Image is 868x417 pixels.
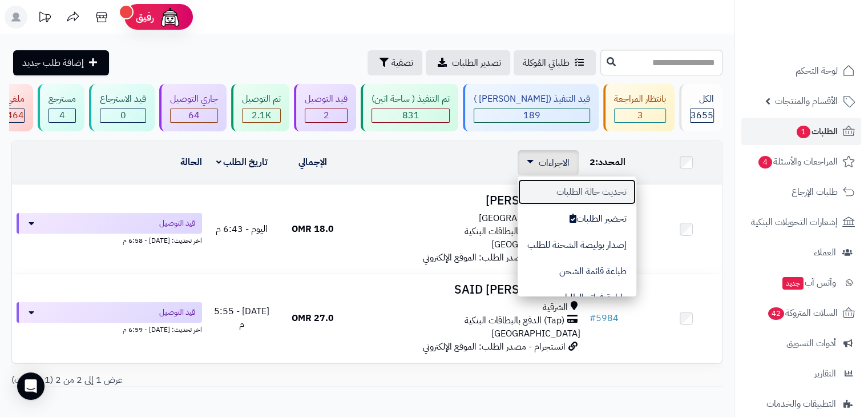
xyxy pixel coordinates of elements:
div: جاري التوصيل [170,93,218,106]
img: ai-face.png [159,6,181,29]
span: المراجعات والأسئلة [757,154,838,170]
a: بانتظار المراجعة 3 [601,84,677,131]
a: #5984 [590,311,619,325]
a: قيد الاسترجاع 0 [87,84,157,131]
a: إشعارات التحويلات البنكية [741,209,861,236]
span: قيد التوصيل [159,218,195,229]
div: المحدد: [590,156,647,169]
span: 2.1K [252,109,271,122]
button: تحديث حالة الطلبات [518,179,636,205]
div: مسترجع [49,93,76,106]
span: # [590,311,596,325]
div: اخر تحديث: [DATE] - 6:58 م [17,234,202,246]
span: انستجرام - مصدر الطلب: الموقع الإلكتروني [423,340,566,354]
span: 0 [120,109,126,122]
div: تم التوصيل [242,93,281,106]
div: 64 [171,109,217,122]
span: الأقسام والمنتجات [775,93,838,109]
span: العملاء [814,244,836,260]
span: 3655 [691,109,713,122]
div: الكل [690,93,714,106]
span: السلات المتروكة [767,305,838,321]
a: العملاء [741,239,861,266]
span: 2 [590,155,595,169]
a: تاريخ الطلب [216,155,268,169]
div: 831 [372,109,449,122]
button: إصدار بوليصة الشحنة للطلب [518,232,636,258]
a: تم التوصيل 2.1K [229,84,292,131]
a: طلباتي المُوكلة [514,50,596,75]
a: لوحة التحكم [741,57,861,85]
span: [GEOGRAPHIC_DATA] [491,327,580,340]
a: الإجمالي [298,155,327,169]
a: قيد التوصيل 2 [292,84,358,131]
span: [DATE] - 5:55 م [214,304,269,331]
button: تصفية [368,50,422,75]
span: تصدير الطلبات [452,56,501,70]
a: تحديثات المنصة [30,6,59,31]
span: إشعارات التحويلات البنكية [751,214,838,230]
span: [GEOGRAPHIC_DATA] [479,212,568,225]
a: قيد التنفيذ ([PERSON_NAME] ) 189 [461,84,601,131]
div: قيد التوصيل [305,93,348,106]
div: ملغي [6,93,25,106]
a: تم التنفيذ ( ساحة اتين) 831 [358,84,461,131]
span: الشرقية [543,301,568,314]
a: طلبات الإرجاع [741,178,861,206]
span: التقارير [814,366,836,382]
div: Open Intercom Messenger [17,372,45,400]
div: 0 [100,109,146,122]
span: الاجراءات [539,156,570,170]
span: 3 [637,109,643,122]
span: 64 [188,109,200,122]
span: التطبيقات والخدمات [766,396,836,412]
a: وآتس آبجديد [741,269,861,296]
span: 2 [324,109,329,122]
div: قيد التنفيذ ([PERSON_NAME] ) [474,93,590,106]
a: التقارير [741,360,861,387]
span: 18.0 OMR [292,222,334,236]
div: 2098 [243,109,280,122]
span: انستجرام - مصدر الطلب: الموقع الإلكتروني [423,251,566,264]
a: إضافة طلب جديد [13,50,109,75]
span: أدوات التسويق [786,335,836,351]
div: عرض 1 إلى 2 من 2 (1 صفحات) [3,374,367,387]
a: تصدير الطلبات [426,50,510,75]
span: 1 [797,126,810,138]
a: السلات المتروكة42 [741,299,861,327]
img: logo-2.png [790,27,857,51]
button: تحضير الطلبات [518,206,636,232]
span: 464 [7,109,24,122]
span: طلبات الإرجاع [792,184,838,200]
div: قيد الاسترجاع [100,93,146,106]
span: جديد [782,277,804,290]
a: الحالة [180,155,202,169]
span: (Tap) الدفع بالبطاقات البنكية [465,314,564,327]
span: اليوم - 6:43 م [216,222,268,236]
span: (Tap) الدفع بالبطاقات البنكية [465,225,564,238]
span: 831 [402,109,419,122]
h3: [PERSON_NAME] [353,194,580,207]
a: مسترجع 4 [35,84,87,131]
button: طباعة قائمة الشحن [518,258,636,284]
a: الكل3655 [677,84,725,131]
div: 464 [7,109,24,122]
div: 3 [615,109,665,122]
div: بانتظار المراجعة [614,93,666,106]
a: أدوات التسويق [741,330,861,357]
a: جاري التوصيل 64 [157,84,229,131]
span: 42 [768,307,785,320]
a: الاجراءات [527,156,570,170]
span: تصفية [391,56,413,70]
span: 4 [758,156,772,169]
div: 2 [305,109,347,122]
div: تم التنفيذ ( ساحة اتين) [372,93,450,106]
span: طلباتي المُوكلة [523,56,570,70]
a: المراجعات والأسئلة4 [741,148,861,175]
span: رفيق [136,10,154,24]
button: طباعة فواتير الطلبات [518,284,636,311]
a: الطلبات1 [741,118,861,145]
span: 27.0 OMR [292,311,334,325]
h3: [PERSON_NAME] SAID [353,283,580,296]
span: 4 [59,109,65,122]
